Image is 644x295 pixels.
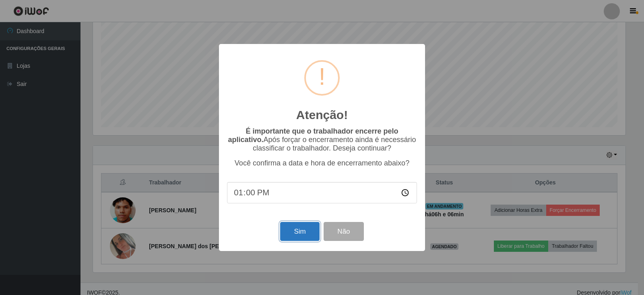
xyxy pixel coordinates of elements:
h2: Atenção! [296,108,348,122]
p: Você confirma a data e hora de encerramento abaixo? [227,159,417,167]
button: Não [324,222,363,241]
button: Sim [280,222,319,241]
p: Após forçar o encerramento ainda é necessário classificar o trabalhador. Deseja continuar? [227,127,417,153]
b: É importante que o trabalhador encerre pelo aplicativo. [228,127,398,144]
